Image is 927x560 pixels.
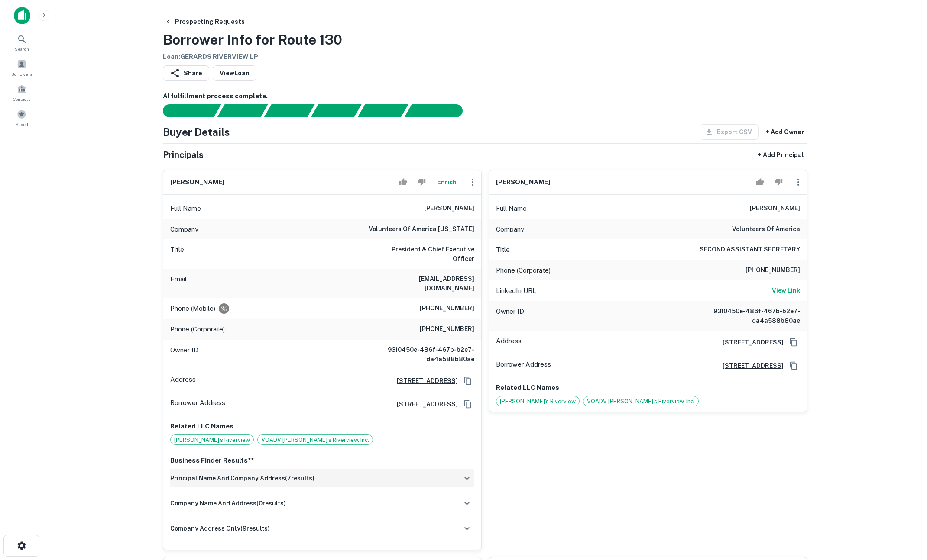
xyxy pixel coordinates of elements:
[696,306,800,325] h6: 9310450e-486f-467b-b2e7-da4a588b80ae
[170,245,184,264] p: Title
[750,203,800,214] h6: [PERSON_NAME]
[496,397,579,406] span: [PERSON_NAME]'s Riverview
[161,14,248,29] button: Prospecting Requests
[496,224,524,235] p: Company
[163,148,204,161] h5: Principals
[170,177,224,187] h6: [PERSON_NAME]
[170,274,187,293] p: Email
[755,147,807,163] button: + Add Principal
[461,374,474,387] button: Copy Address
[170,499,286,508] h6: company name and address ( 0 results)
[390,376,458,386] a: [STREET_ADDRESS]
[732,224,800,235] h6: volunteers of america
[3,81,41,104] a: Contacts
[787,359,800,372] button: Copy Address
[16,121,28,128] span: Saved
[163,52,342,62] h6: Loan : GERARDS RIVERVIEW LP
[496,203,527,214] p: Full Name
[496,383,800,393] p: Related LLC Names
[745,265,800,276] h6: [PHONE_NUMBER]
[3,106,41,129] a: Saved
[170,374,196,387] p: Address
[700,245,800,255] h6: SECOND ASSISTANT SECRETARY
[170,455,474,466] p: Business Finder Results**
[390,399,458,409] a: [STREET_ADDRESS]
[171,436,253,444] span: [PERSON_NAME]'s Riverview
[414,174,429,191] button: Reject
[311,104,361,117] div: Principals found, AI now looking for contact information...
[496,336,522,349] p: Address
[258,436,373,444] span: VOADV [PERSON_NAME]'s Riverview, Inc.
[420,324,474,335] h6: [PHONE_NUMBER]
[170,203,201,214] p: Full Name
[752,174,768,191] button: Accept
[170,398,225,411] p: Borrower Address
[405,104,473,117] div: AI fulfillment process complete.
[170,324,225,335] p: Phone (Corporate)
[771,174,786,191] button: Reject
[170,224,198,235] p: Company
[716,338,784,347] a: [STREET_ADDRESS]
[370,245,474,264] h6: President & Chief Executive Officer
[884,491,927,532] iframe: Chat Widget
[420,303,474,314] h6: [PHONE_NUMBER]
[787,336,800,349] button: Copy Address
[496,286,536,296] p: LinkedIn URL
[13,96,30,103] span: Contacts
[496,245,510,255] p: Title
[461,398,474,411] button: Copy Address
[170,345,198,364] p: Owner ID
[170,473,314,483] h6: principal name and company address ( 7 results)
[716,361,784,370] a: [STREET_ADDRESS]
[170,303,215,314] p: Phone (Mobile)
[496,265,551,276] p: Phone (Corporate)
[217,104,268,117] div: Your request is received and processing...
[14,7,30,24] img: capitalize-icon.png
[762,124,807,140] button: + Add Owner
[424,203,474,214] h6: [PERSON_NAME]
[219,303,229,314] div: Requests to not be contacted at this number
[152,104,217,117] div: Sending borrower request to AI...
[264,104,314,117] div: Documents found, AI parsing details...
[583,397,698,406] span: VOADV [PERSON_NAME]'s Riverview, Inc.
[772,286,800,295] h6: View Link
[11,71,32,77] span: Borrowers
[163,91,807,101] h6: AI fulfillment process complete.
[357,104,408,117] div: Principals found, still searching for contact information. This may take time...
[496,177,550,187] h6: [PERSON_NAME]
[170,524,270,533] h6: company address only ( 9 results)
[369,224,474,235] h6: volunteers of america [US_STATE]
[163,124,230,140] h4: Buyer Details
[15,45,29,52] span: Search
[163,29,342,50] h3: Borrower Info for Route 130
[433,174,460,191] button: Enrich
[370,345,474,364] h6: 9310450e-486f-467b-b2e7-da4a588b80ae
[370,274,474,293] h6: [EMAIL_ADDRESS][DOMAIN_NAME]
[3,56,41,79] a: Borrowers
[395,174,411,191] button: Accept
[496,359,551,372] p: Borrower Address
[496,306,524,325] p: Owner ID
[170,421,474,431] p: Related LLC Names
[163,65,209,81] button: Share
[772,286,800,296] a: View Link
[3,31,41,54] a: Search
[213,65,256,81] a: ViewLoan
